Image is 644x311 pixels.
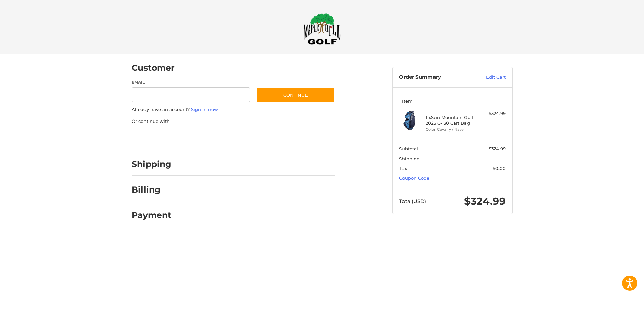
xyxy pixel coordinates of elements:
[399,156,420,161] span: Shipping
[399,146,418,151] span: Subtotal
[399,98,506,104] h3: 1 Item
[132,210,171,220] h2: Payment
[132,118,335,125] p: Or continue with
[489,146,506,151] span: $324.99
[399,198,426,204] span: Total (USD)
[257,87,335,103] button: Continue
[129,131,180,143] iframe: PayPal-paypal
[588,293,644,311] iframe: Google Customer Reviews
[502,156,506,161] span: --
[399,166,407,171] span: Tax
[303,13,341,45] img: Maple Hill Golf
[132,63,175,73] h2: Customer
[472,74,506,81] a: Edit Cart
[132,79,250,85] label: Email
[426,115,477,126] h4: 1 x Sun Mountain Golf 2025 C-130 Cart Bag
[187,131,237,143] iframe: PayPal-paylater
[399,175,429,181] a: Coupon Code
[493,166,506,171] span: $0.00
[132,184,171,195] h2: Billing
[479,110,506,117] div: $324.99
[426,127,477,132] li: Color Cavalry / Navy
[132,159,171,169] h2: Shipping
[399,74,472,81] h3: Order Summary
[464,195,506,207] span: $324.99
[244,131,294,143] iframe: PayPal-venmo
[132,106,335,113] p: Already have an account?
[191,107,218,112] a: Sign in now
